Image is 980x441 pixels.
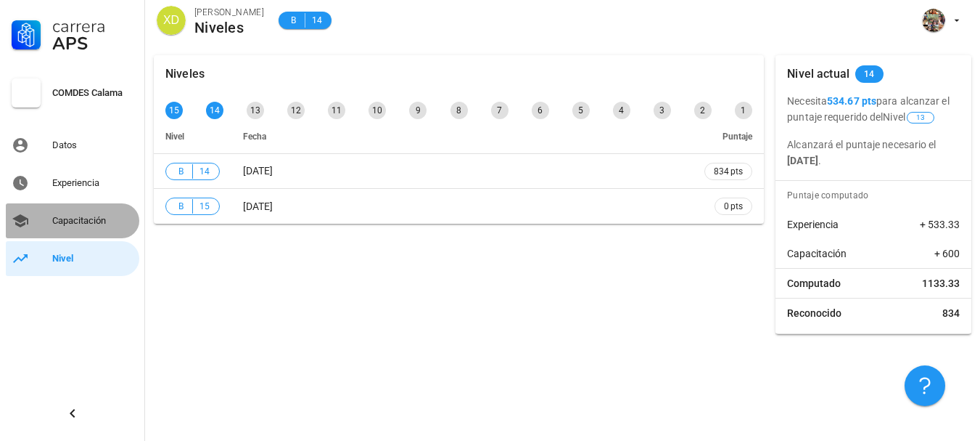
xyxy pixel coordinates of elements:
div: Experiencia [52,177,133,189]
th: Nivel [154,119,231,154]
div: APS [52,35,133,52]
span: Reconocido [787,306,841,320]
div: avatar [922,9,945,32]
div: Niveles [194,20,264,36]
p: Necesita para alcanzar el puntaje requerido del [787,93,960,125]
div: 14 [206,102,223,119]
span: Computado [787,276,841,291]
div: Niveles [165,55,205,93]
div: COMDES Calama [52,87,133,99]
div: Capacitación [52,215,133,227]
span: [DATE] [243,165,273,177]
span: 834 pts [714,164,743,179]
div: 11 [328,102,345,119]
span: 14 [199,164,210,179]
span: 14 [311,13,323,28]
span: [DATE] [243,201,273,212]
div: Datos [52,139,133,151]
span: B [175,164,186,179]
div: 15 [165,102,183,119]
th: Puntaje [693,119,764,154]
div: [PERSON_NAME] [194,5,264,20]
span: XD [163,6,179,35]
div: 8 [450,102,468,119]
span: 0 pts [724,199,743,214]
a: Nivel [6,241,139,276]
span: B [287,13,299,28]
span: Fecha [243,132,266,142]
div: Carrera [52,17,133,35]
span: Capacitación [787,246,847,261]
span: Nivel [165,132,184,142]
div: Nivel [52,253,133,264]
th: Fecha [231,119,693,154]
div: 2 [694,102,712,119]
a: Experiencia [6,166,139,201]
span: B [175,199,186,214]
div: 7 [491,102,508,119]
span: + 533.33 [920,217,960,232]
div: Nivel actual [787,55,849,93]
b: [DATE] [787,155,818,166]
p: Alcanzará el puntaje necesario el . [787,137,960,169]
span: + 600 [934,246,960,261]
span: 13 [916,113,925,123]
div: 5 [572,102,590,119]
span: Experiencia [787,217,839,232]
div: 13 [247,102,264,119]
a: Capacitación [6,203,139,238]
div: 4 [613,102,630,119]
div: 12 [287,102,305,119]
div: 1 [735,102,752,119]
span: Puntaje [722,132,752,142]
div: 10 [368,102,386,119]
span: 1133.33 [922,276,960,291]
span: 834 [942,306,960,320]
span: Nivel [883,111,936,123]
div: Puntaje computado [781,181,971,210]
b: 534.67 pts [827,95,876,107]
div: 6 [532,102,549,119]
div: 3 [654,102,671,119]
span: 14 [864,65,875,83]
div: avatar [157,6,186,35]
span: 15 [199,199,210,214]
div: 9 [409,102,427,119]
a: Datos [6,128,139,163]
